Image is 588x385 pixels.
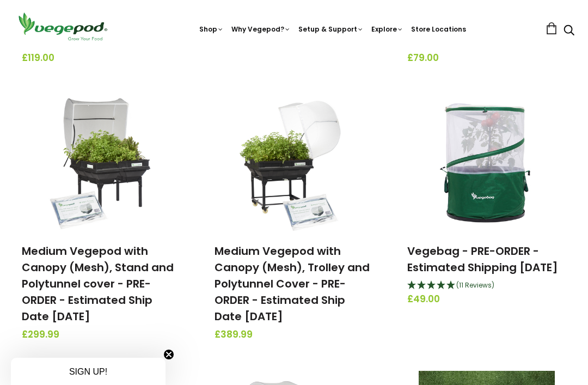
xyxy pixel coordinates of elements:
button: Close teaser [163,349,174,360]
a: Setup & Support [298,25,364,34]
a: Explore [371,25,403,34]
span: (11 Reviews) [456,280,494,290]
div: 4.91 Stars - 11 Reviews [407,279,566,293]
div: SIGN UP!Close teaser [11,358,166,385]
a: Medium Vegepod with Canopy (Mesh), Stand and Polytunnel cover - PRE-ORDER - Estimated Ship Date [... [22,243,174,324]
a: Why Vegepod? [231,25,291,34]
img: Medium Vegepod with Canopy (Mesh), Stand and Polytunnel cover - PRE-ORDER - Estimated Ship Date S... [44,95,158,231]
a: Search [563,26,574,37]
a: Medium Vegepod with Canopy (Mesh), Trolley and Polytunnel Cover - PRE-ORDER - Estimated Ship Date... [215,243,370,324]
span: £119.00 [22,51,181,65]
span: £79.00 [407,51,566,65]
img: Vegepod [14,11,112,42]
a: Store Locations [411,25,466,34]
span: SIGN UP! [69,367,107,376]
span: £299.99 [22,328,181,342]
img: Medium Vegepod with Canopy (Mesh), Trolley and Polytunnel Cover - PRE-ORDER - Estimated Ship Date... [237,95,351,231]
a: Vegebag - PRE-ORDER - Estimated Shipping [DATE] [407,243,558,275]
span: £49.00 [407,292,566,307]
img: Vegebag - PRE-ORDER - Estimated Shipping September 15th [419,95,555,231]
span: £389.99 [215,328,373,342]
a: Shop [199,25,224,34]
